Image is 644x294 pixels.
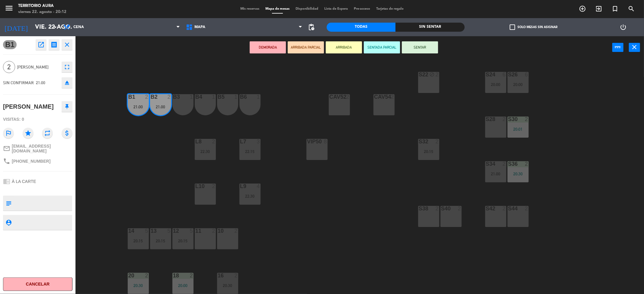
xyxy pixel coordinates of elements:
[49,39,59,50] button: receipt
[502,206,506,211] div: 2
[128,239,149,243] div: 20:15
[508,82,529,87] div: 20:00
[502,161,506,167] div: 2
[217,283,238,288] div: 20:30
[5,200,12,206] i: subject
[3,178,10,185] i: chrome_reader_mode
[239,194,261,198] div: 22:30
[3,158,10,165] i: phone
[145,273,149,278] div: 2
[42,128,53,139] i: repeat
[435,72,439,77] div: 2
[12,159,50,164] span: [PHONE_NUMBER]
[3,61,15,73] span: 2
[212,228,216,234] div: 2
[145,228,149,234] div: 5
[595,5,602,12] i: exit_to_app
[293,7,321,11] span: Disponibilidad
[62,128,72,139] i: attach_money
[240,184,240,189] div: L9
[167,228,171,234] div: 5
[502,117,506,122] div: 2
[12,144,72,153] span: [EMAIL_ADDRESS][DOMAIN_NAME]
[308,24,315,31] span: pending_actions
[525,72,528,77] div: 6
[614,43,622,51] i: power_input
[611,5,619,12] i: turned_in_not
[234,273,238,278] div: 2
[579,5,586,12] i: add_circle_outline
[17,64,59,71] span: [PERSON_NAME]
[63,79,71,86] i: eject
[250,41,286,53] button: DEMORADA
[418,149,439,154] div: 20:15
[628,5,635,12] i: search
[37,41,45,48] i: open_in_new
[212,94,216,100] div: 1
[128,105,149,109] div: 21:00
[620,24,627,31] i: power_settings_new
[212,139,216,144] div: 2
[508,172,529,176] div: 20:30
[172,239,194,243] div: 20:15
[257,139,260,144] div: 3
[326,41,362,53] button: ARRIBADA
[346,94,350,100] div: 2
[63,41,71,48] i: close
[3,277,72,291] button: Cancelar
[190,94,193,100] div: 1
[18,9,66,15] div: viernes 22. agosto - 20:12
[150,105,171,109] div: 21:00
[52,24,59,31] i: arrow_drop_down
[374,94,374,100] div: CAV54
[396,23,465,32] div: Sin sentar
[36,80,45,85] span: 21:00
[62,77,72,88] button: eject
[502,72,506,77] div: 6
[167,94,171,100] div: 2
[321,7,351,11] span: Lista de Espera
[402,41,438,53] button: SENTAR
[3,114,72,125] div: Visitas: 0
[150,239,171,243] div: 20:15
[62,62,72,72] button: fullscreen
[195,149,216,154] div: 22:30
[128,273,129,278] div: 20
[240,139,240,144] div: L7
[435,206,439,211] div: 2
[73,25,84,29] span: Cena
[172,283,194,288] div: 20:00
[128,94,129,100] div: B1
[212,184,216,189] div: 2
[62,39,72,50] button: close
[629,43,640,52] button: close
[327,23,396,32] div: Todas
[194,25,205,29] span: MAPA
[5,219,12,226] i: person_pin
[364,41,400,53] button: SENTADA PARCIAL
[508,127,529,131] div: 20:01
[525,161,528,167] div: 2
[3,128,14,139] i: outlined_flag
[510,24,515,30] span: check_box_outline_blank
[458,206,461,211] div: 2
[5,4,14,15] button: menu
[36,39,46,50] button: open_in_new
[3,40,17,49] span: B1
[429,72,434,77] i: block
